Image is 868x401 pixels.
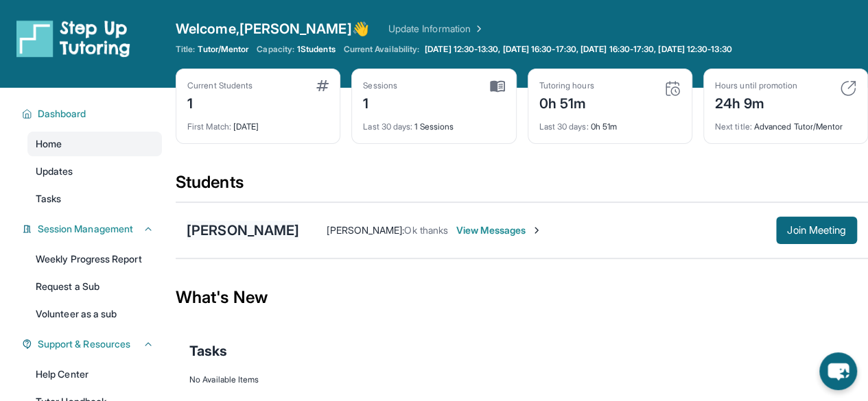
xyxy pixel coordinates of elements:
[38,222,133,236] span: Session Management
[189,341,227,361] span: Tasks
[316,80,329,91] img: card
[456,223,542,237] span: View Messages
[27,247,162,271] a: Weekly Progress Report
[176,267,868,328] div: What's New
[539,113,681,132] div: 0h 51m
[715,121,752,132] span: Next title :
[327,224,404,236] span: [PERSON_NAME] :
[363,91,397,113] div: 1
[715,80,797,91] div: Hours until promotion
[189,374,854,385] div: No Available Items
[471,22,484,36] img: Chevron Right
[819,352,857,390] button: chat-button
[425,44,731,55] span: [DATE] 12:30-13:30, [DATE] 16:30-17:30, [DATE] 16:30-17:30, [DATE] 12:30-13:30
[187,91,253,113] div: 1
[176,19,369,38] span: Welcome, [PERSON_NAME] 👋
[32,107,154,121] button: Dashboard
[257,44,294,55] span: Capacity:
[16,19,130,58] img: logo
[38,107,86,121] span: Dashboard
[27,186,162,211] a: Tasks
[539,91,594,113] div: 0h 51m
[27,274,162,299] a: Request a Sub
[787,226,846,234] span: Join Meeting
[664,80,681,97] img: card
[187,221,299,240] div: [PERSON_NAME]
[27,302,162,326] a: Volunteer as a sub
[32,222,154,236] button: Session Management
[176,171,868,202] div: Students
[539,80,594,91] div: Tutoring hours
[27,362,162,387] a: Help Center
[531,225,542,236] img: Chevron-Right
[36,165,73,178] span: Updates
[715,91,797,113] div: 24h 9m
[38,337,130,351] span: Support & Resources
[36,137,62,151] span: Home
[176,44,195,55] span: Title:
[27,159,162,184] a: Updates
[363,121,412,132] span: Last 30 days :
[36,192,61,206] span: Tasks
[840,80,856,97] img: card
[297,44,336,55] span: 1 Students
[490,80,505,93] img: card
[363,80,397,91] div: Sessions
[404,224,448,236] span: Ok thanks
[187,121,231,132] span: First Match :
[422,44,734,55] a: [DATE] 12:30-13:30, [DATE] 16:30-17:30, [DATE] 16:30-17:30, [DATE] 12:30-13:30
[363,113,504,132] div: 1 Sessions
[198,44,248,55] span: Tutor/Mentor
[187,80,253,91] div: Current Students
[388,22,484,36] a: Update Information
[776,217,857,244] button: Join Meeting
[715,113,856,132] div: Advanced Tutor/Mentor
[539,121,589,132] span: Last 30 days :
[32,337,154,351] button: Support & Resources
[27,132,162,156] a: Home
[187,113,329,132] div: [DATE]
[344,44,419,55] span: Current Availability:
